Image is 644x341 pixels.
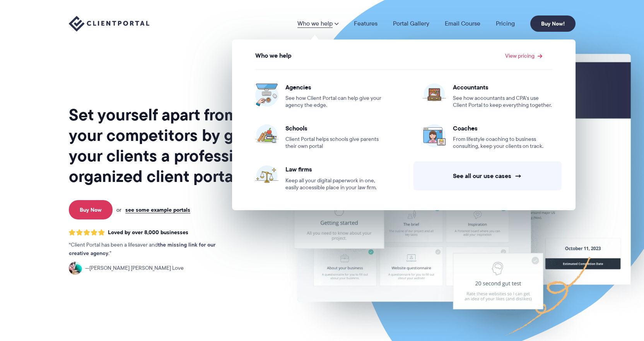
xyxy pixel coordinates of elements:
[354,21,378,27] a: Features
[232,39,576,210] ul: Who we help
[285,83,385,91] span: Agencies
[445,21,480,27] a: Email Course
[453,83,552,91] span: Accountants
[236,62,571,199] ul: View pricing
[85,264,184,272] span: [PERSON_NAME] [PERSON_NAME] Love
[108,229,188,236] span: Loved by over 8,000 businesses
[285,165,385,173] span: Law firms
[125,206,190,213] a: see some example portals
[285,95,385,109] span: See how Client Portal can help give your agency the edge.
[69,105,272,187] h1: Set yourself apart from your competitors by giving your clients a professional, organized client ...
[530,15,576,32] a: Buy Now!
[496,21,515,27] a: Pricing
[413,161,562,190] a: See all our use cases
[453,124,552,132] span: Coaches
[453,136,552,150] span: From lifestyle coaching to business consulting, keep your clients on track.
[285,136,385,150] span: Client Portal helps schools give parents their own portal
[255,52,292,59] span: Who we help
[285,124,385,132] span: Schools
[453,95,552,109] span: See how accountants and CPA’s use Client Portal to keep everything together.
[69,241,231,258] p: Client Portal has been a lifesaver and .
[297,21,338,27] a: Who we help
[393,21,429,27] a: Portal Gallery
[69,240,215,257] strong: the missing link for our creative agency
[285,177,385,191] span: Keep all your digital paperwork in one, easily accessible place in your law firm.
[116,206,121,213] span: or
[515,172,522,180] span: →
[69,200,113,219] a: Buy Now
[505,53,542,58] a: View pricing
